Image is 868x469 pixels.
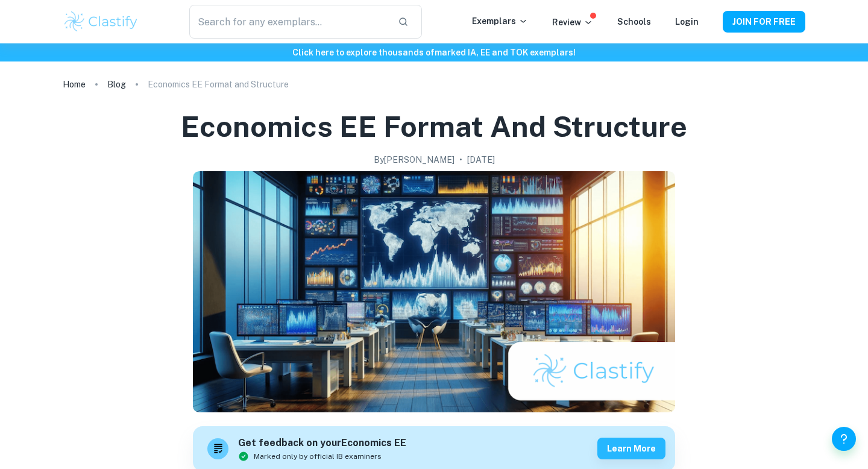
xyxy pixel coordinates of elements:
button: Help and Feedback [832,427,856,451]
button: Learn more [597,438,665,459]
input: Search for any exemplars... [189,5,388,39]
img: Clastify logo [63,10,139,34]
h6: Get feedback on your Economics EE [238,436,406,451]
a: Home [63,76,86,93]
p: • [459,153,462,166]
a: Schools [617,17,651,27]
h1: Economics EE Format and Structure [181,107,687,146]
h2: [DATE] [467,153,495,166]
a: Blog [107,76,126,93]
span: Marked only by official IB examiners [254,451,382,462]
p: Exemplars [472,14,528,28]
h6: Click here to explore thousands of marked IA, EE and TOK exemplars ! [2,46,866,59]
button: JOIN FOR FREE [723,11,805,33]
a: Login [675,17,699,27]
h2: By [PERSON_NAME] [374,153,454,166]
img: Economics EE Format and Structure cover image [193,171,675,412]
p: Review [552,16,593,29]
p: Economics EE Format and Structure [148,78,289,91]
